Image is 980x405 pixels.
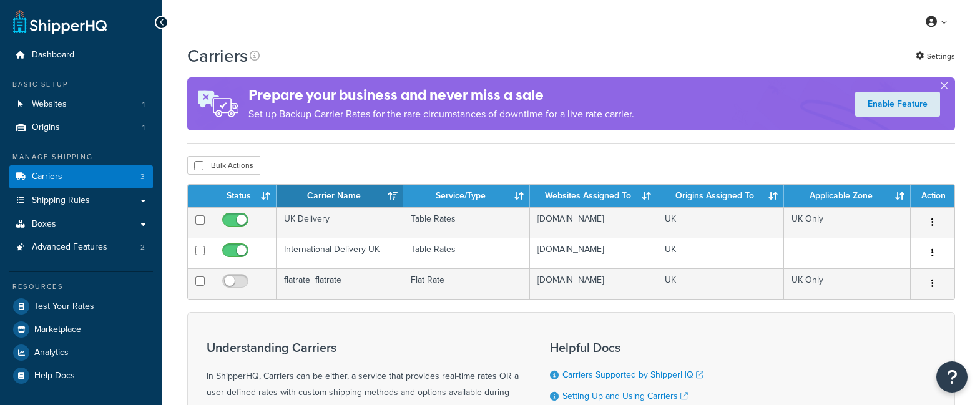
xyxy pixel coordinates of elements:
[9,93,153,116] a: Websites 1
[142,99,145,110] span: 1
[32,195,90,206] span: Shipping Rules
[277,238,403,268] td: International Delivery UK
[248,85,634,105] h4: Prepare your business and never miss a sale
[9,341,153,364] a: Analytics
[32,122,60,133] span: Origins
[855,92,940,117] a: Enable Feature
[403,268,530,299] td: Flat Rate
[657,238,784,268] td: UK
[9,165,153,188] a: Carriers 3
[277,185,403,207] th: Carrier Name: activate to sort column ascending
[9,236,153,259] li: Advanced Features
[277,268,403,299] td: flatrate_flatrate
[403,238,530,268] td: Table Rates
[9,295,153,318] a: Test Your Rates
[784,268,911,299] td: UK Only
[9,364,153,387] a: Help Docs
[9,165,153,188] li: Carriers
[657,185,784,207] th: Origins Assigned To: activate to sort column ascending
[530,207,657,238] td: [DOMAIN_NAME]
[142,122,145,133] span: 1
[530,268,657,299] td: [DOMAIN_NAME]
[9,79,153,90] div: Basic Setup
[187,44,248,68] h1: Carriers
[9,152,153,162] div: Manage Shipping
[277,207,403,238] td: UK Delivery
[657,268,784,299] td: UK
[562,389,688,403] a: Setting Up and Using Carriers
[187,77,248,130] img: ad-rules-rateshop-fe6ec290ccb7230408bd80ed9643f0289d75e0ffd9eb532fc0e269fcd187b520.png
[911,185,954,207] th: Action
[187,156,260,175] button: Bulk Actions
[530,185,657,207] th: Websites Assigned To: activate to sort column ascending
[403,185,530,207] th: Service/Type: activate to sort column ascending
[207,341,519,354] h3: Understanding Carriers
[9,93,153,116] li: Websites
[9,44,153,67] a: Dashboard
[9,281,153,292] div: Resources
[32,50,74,61] span: Dashboard
[403,207,530,238] td: Table Rates
[32,99,67,110] span: Websites
[9,116,153,139] a: Origins 1
[34,348,69,358] span: Analytics
[34,301,94,312] span: Test Your Rates
[9,116,153,139] li: Origins
[34,324,81,335] span: Marketplace
[9,213,153,236] a: Boxes
[9,189,153,212] a: Shipping Rules
[32,242,107,253] span: Advanced Features
[248,105,634,123] p: Set up Backup Carrier Rates for the rare circumstances of downtime for a live rate carrier.
[916,47,955,65] a: Settings
[562,368,703,381] a: Carriers Supported by ShipperHQ
[140,172,145,182] span: 3
[784,185,911,207] th: Applicable Zone: activate to sort column ascending
[9,236,153,259] a: Advanced Features 2
[212,185,277,207] th: Status: activate to sort column ascending
[34,371,75,381] span: Help Docs
[784,207,911,238] td: UK Only
[657,207,784,238] td: UK
[9,318,153,341] a: Marketplace
[530,238,657,268] td: [DOMAIN_NAME]
[32,172,62,182] span: Carriers
[550,341,713,354] h3: Helpful Docs
[140,242,145,253] span: 2
[13,9,107,34] a: ShipperHQ Home
[936,361,968,393] button: Open Resource Center
[32,219,56,230] span: Boxes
